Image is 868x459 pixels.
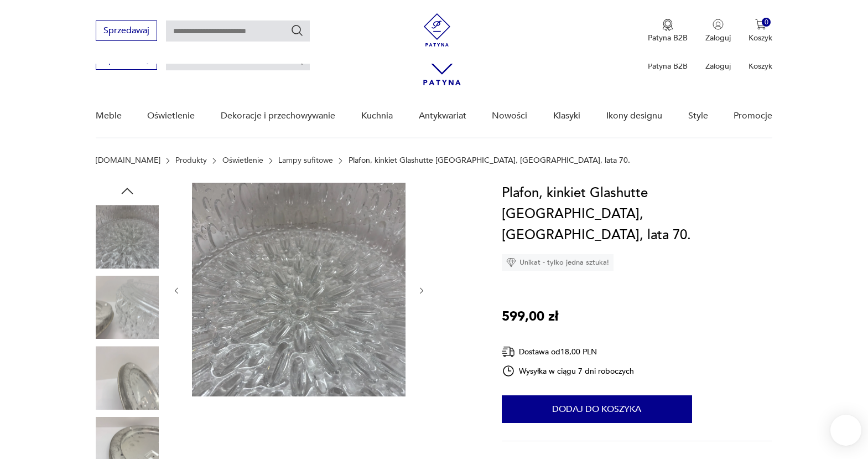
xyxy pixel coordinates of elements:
[502,364,635,378] div: Wysyłka w ciągu 7 dni roboczych
[420,13,454,47] img: Patyna - sklep z meblami i dekoracjami vintage
[553,95,580,137] a: Klasyki
[713,19,724,30] img: Ikonka użytkownika
[502,306,558,327] p: 599,00 zł
[502,395,692,423] button: Dodaj do koszyka
[361,95,393,137] a: Kuchnia
[648,19,688,43] a: Ikona medaluPatyna B2B
[278,156,333,165] a: Lampy sufitowe
[502,254,614,271] div: Unikat - tylko jedna sztuka!
[502,345,515,359] img: Ikona dostawy
[830,415,861,446] iframe: Smartsupp widget button
[506,257,516,267] img: Ikona diamentu
[662,19,673,31] img: Ikona medalu
[762,18,771,27] div: 0
[648,19,688,43] button: Patyna B2B
[606,95,662,137] a: Ikony designu
[349,156,630,165] p: Plafon, kinkiet Glashutte [GEOGRAPHIC_DATA], [GEOGRAPHIC_DATA], lata 70.
[705,61,731,71] p: Zaloguj
[502,183,773,246] h1: Plafon, kinkiet Glashutte [GEOGRAPHIC_DATA], [GEOGRAPHIC_DATA], lata 70.
[96,95,122,137] a: Meble
[688,95,708,137] a: Style
[96,346,159,409] img: Zdjęcie produktu Plafon, kinkiet Glashutte Limburg, Niemcy, lata 70.
[96,276,159,339] img: Zdjęcie produktu Plafon, kinkiet Glashutte Limburg, Niemcy, lata 70.
[96,28,157,35] a: Sprzedawaj
[96,156,160,165] a: [DOMAIN_NAME]
[222,156,263,165] a: Oświetlenie
[749,61,772,71] p: Koszyk
[192,183,406,396] img: Zdjęcie produktu Plafon, kinkiet Glashutte Limburg, Niemcy, lata 70.
[96,20,157,41] button: Sprzedawaj
[749,33,772,43] p: Koszyk
[734,95,772,137] a: Promocje
[705,19,731,43] button: Zaloguj
[749,19,772,43] button: 0Koszyk
[492,95,527,137] a: Nowości
[648,33,688,43] p: Patyna B2B
[502,345,635,359] div: Dostawa od 18,00 PLN
[290,24,304,37] button: Szukaj
[175,156,207,165] a: Produkty
[221,95,335,137] a: Dekoracje i przechowywanie
[648,61,688,71] p: Patyna B2B
[419,95,466,137] a: Antykwariat
[705,33,731,43] p: Zaloguj
[755,19,766,30] img: Ikona koszyka
[96,56,157,64] a: Sprzedawaj
[147,95,195,137] a: Oświetlenie
[96,205,159,268] img: Zdjęcie produktu Plafon, kinkiet Glashutte Limburg, Niemcy, lata 70.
